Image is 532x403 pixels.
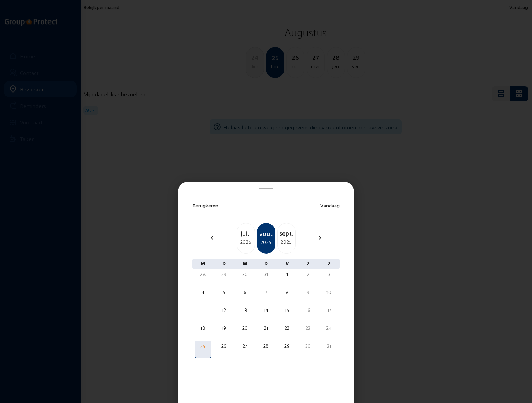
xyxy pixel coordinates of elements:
[320,203,340,208] span: Vandaag
[216,342,232,349] div: 26
[300,289,316,296] div: 9
[258,307,274,314] div: 14
[208,233,216,242] mat-icon: chevron_left
[278,238,295,246] div: 2025
[321,271,337,278] div: 3
[300,271,316,278] div: 2
[300,325,316,331] div: 23
[258,342,274,349] div: 28
[237,307,253,314] div: 13
[216,325,232,331] div: 19
[234,259,255,269] div: W
[278,228,295,238] div: sept.
[316,233,324,242] mat-icon: chevron_right
[237,289,253,296] div: 6
[216,271,232,278] div: 29
[237,238,255,246] div: 2025
[258,229,275,238] div: août
[279,325,295,331] div: 22
[279,271,295,278] div: 1
[321,325,337,331] div: 24
[216,289,232,296] div: 5
[258,271,274,278] div: 31
[195,307,211,314] div: 11
[300,342,316,349] div: 30
[279,342,295,349] div: 29
[321,307,337,314] div: 17
[237,271,253,278] div: 30
[192,259,213,269] div: M
[216,307,232,314] div: 12
[300,307,316,314] div: 16
[195,271,211,278] div: 28
[319,259,340,269] div: Z
[196,343,210,350] div: 25
[213,259,234,269] div: D
[255,259,276,269] div: D
[298,259,319,269] div: Z
[258,289,274,296] div: 7
[195,289,211,296] div: 4
[195,325,211,331] div: 18
[258,325,274,331] div: 21
[237,342,253,349] div: 27
[192,203,219,208] span: Terugkeren
[279,307,295,314] div: 15
[237,325,253,331] div: 20
[277,259,298,269] div: V
[258,238,275,247] div: 2025
[321,342,337,349] div: 31
[237,228,255,238] div: juil.
[321,289,337,296] div: 10
[279,289,295,296] div: 8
